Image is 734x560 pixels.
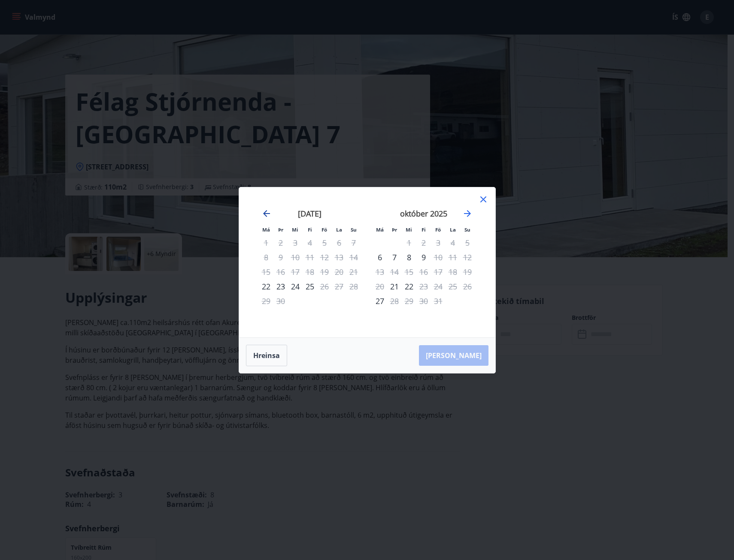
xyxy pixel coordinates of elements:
[406,226,412,233] small: Mi
[416,279,431,294] td: Not available. fimmtudagur, 23. október 2025
[402,279,416,294] td: Choose miðvikudagur, 22. október 2025 as your check-in date. It’s available.
[387,294,402,308] div: Aðeins útritun í boði
[262,226,270,233] small: Má
[332,250,346,265] td: Not available. laugardagur, 13. september 2025
[259,250,273,265] td: Not available. mánudagur, 8. september 2025
[259,294,273,308] td: Not available. mánudagur, 29. september 2025
[373,294,387,308] td: Choose mánudagur, 27. október 2025 as your check-in date. It’s available.
[416,235,431,250] td: Not available. fimmtudagur, 2. október 2025
[298,208,322,219] strong: [DATE]
[259,279,273,294] td: Choose mánudagur, 22. september 2025 as your check-in date. It’s available.
[317,279,332,294] td: Not available. föstudagur, 26. september 2025
[346,250,361,265] td: Not available. sunnudagur, 14. september 2025
[392,226,397,233] small: Þr
[273,235,288,250] td: Not available. þriðjudagur, 2. september 2025
[303,265,317,279] td: Not available. fimmtudagur, 18. september 2025
[400,208,447,219] strong: október 2025
[416,250,431,265] div: 9
[387,294,402,308] td: Not available. þriðjudagur, 28. október 2025
[431,250,446,265] td: Not available. föstudagur, 10. október 2025
[446,250,460,265] td: Not available. laugardagur, 11. október 2025
[288,279,303,294] td: Choose miðvikudagur, 24. september 2025 as your check-in date. It’s available.
[332,235,346,250] td: Not available. laugardagur, 6. september 2025
[402,250,416,265] td: Choose miðvikudagur, 8. október 2025 as your check-in date. It’s available.
[308,226,312,233] small: Fi
[346,265,361,279] td: Not available. sunnudagur, 21. september 2025
[351,226,357,233] small: Su
[376,226,384,233] small: Má
[303,235,317,250] td: Not available. fimmtudagur, 4. september 2025
[303,279,317,294] div: 25
[303,279,317,294] td: Choose fimmtudagur, 25. september 2025 as your check-in date. It’s available.
[332,265,346,279] td: Not available. laugardagur, 20. september 2025
[402,250,416,265] div: 8
[373,250,387,265] td: Choose mánudagur, 6. október 2025 as your check-in date. It’s available.
[387,265,402,279] td: Not available. þriðjudagur, 14. október 2025
[246,345,287,366] button: Hreinsa
[431,235,446,250] td: Not available. föstudagur, 3. október 2025
[373,250,387,265] div: Aðeins innritun í boði
[273,250,288,265] td: Not available. þriðjudagur, 9. september 2025
[446,235,460,250] td: Not available. laugardagur, 4. október 2025
[317,265,332,279] td: Not available. föstudagur, 19. september 2025
[288,235,303,250] td: Not available. miðvikudagur, 3. september 2025
[387,250,402,265] div: 7
[288,279,303,294] div: 24
[460,265,475,279] td: Not available. sunnudagur, 19. október 2025
[460,235,475,250] td: Not available. sunnudagur, 5. október 2025
[431,265,446,279] td: Not available. föstudagur, 17. október 2025
[422,226,426,233] small: Fi
[292,226,298,233] small: Mi
[322,226,327,233] small: Fö
[431,294,446,308] td: Not available. föstudagur, 31. október 2025
[346,279,361,294] td: Not available. sunnudagur, 28. september 2025
[402,265,416,279] td: Not available. miðvikudagur, 15. október 2025
[446,279,460,294] td: Not available. laugardagur, 25. október 2025
[332,279,346,294] td: Not available. laugardagur, 27. september 2025
[317,250,332,265] td: Not available. föstudagur, 12. september 2025
[464,226,470,233] small: Su
[317,279,332,294] div: Aðeins útritun í boði
[249,198,485,327] div: Calendar
[416,265,431,279] td: Not available. fimmtudagur, 16. október 2025
[446,265,460,279] td: Not available. laugardagur, 18. október 2025
[273,279,288,294] div: 23
[402,235,416,250] td: Not available. miðvikudagur, 1. október 2025
[278,226,283,233] small: Þr
[460,250,475,265] td: Not available. sunnudagur, 12. október 2025
[303,250,317,265] td: Not available. fimmtudagur, 11. september 2025
[387,279,402,294] div: Aðeins innritun í boði
[450,226,456,233] small: La
[317,235,332,250] td: Not available. föstudagur, 5. september 2025
[460,279,475,294] td: Not available. sunnudagur, 26. október 2025
[259,279,273,294] div: Aðeins innritun í boði
[435,226,441,233] small: Fö
[462,208,473,219] div: Move forward to switch to the next month.
[336,226,342,233] small: La
[273,265,288,279] td: Not available. þriðjudagur, 16. september 2025
[261,208,272,219] div: Move backward to switch to the previous month.
[387,279,402,294] td: Choose þriðjudagur, 21. október 2025 as your check-in date. It’s available.
[273,294,288,308] td: Not available. þriðjudagur, 30. september 2025
[416,294,431,308] td: Not available. fimmtudagur, 30. október 2025
[431,250,446,265] div: Aðeins útritun í boði
[373,279,387,294] td: Not available. mánudagur, 20. október 2025
[346,235,361,250] td: Not available. sunnudagur, 7. september 2025
[402,279,416,294] div: 22
[373,294,387,308] div: Aðeins innritun í boði
[259,265,273,279] td: Not available. mánudagur, 15. september 2025
[387,250,402,265] td: Choose þriðjudagur, 7. október 2025 as your check-in date. It’s available.
[416,250,431,265] td: Choose fimmtudagur, 9. október 2025 as your check-in date. It’s available.
[288,250,303,265] td: Not available. miðvikudagur, 10. september 2025
[416,279,431,294] div: Aðeins útritun í boði
[259,235,273,250] td: Not available. mánudagur, 1. september 2025
[288,265,303,279] td: Not available. miðvikudagur, 17. september 2025
[431,279,446,294] td: Not available. föstudagur, 24. október 2025
[402,294,416,308] td: Not available. miðvikudagur, 29. október 2025
[373,265,387,279] td: Not available. mánudagur, 13. október 2025
[273,279,288,294] td: Choose þriðjudagur, 23. september 2025 as your check-in date. It’s available.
